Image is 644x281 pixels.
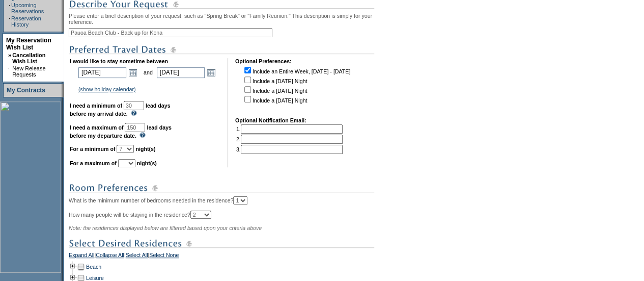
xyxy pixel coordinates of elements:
[78,67,126,78] input: Date format: M/D/Y. Shortcut keys: [T] for Today. [UP] or [.] for Next Day. [DOWN] or [,] for Pre...
[11,2,44,14] a: Upcoming Reservations
[78,86,136,92] a: (show holiday calendar)
[69,252,94,261] a: Expand All
[8,52,11,58] b: »
[6,37,51,51] a: My Reservation Wish List
[157,67,205,78] input: Date format: M/D/Y. Shortcut keys: [T] for Today. [UP] or [.] for Next Day. [DOWN] or [,] for Pre...
[70,124,123,131] b: I need a maximum of
[236,124,343,134] td: 1.
[7,87,45,94] a: My Contracts
[11,15,41,28] a: Reservation History
[139,132,146,138] img: questionMark_lightBlue.gif
[236,145,343,154] td: 3.
[70,58,168,64] b: I would like to stay sometime between
[86,264,101,270] a: Beach
[8,65,11,78] td: ·
[135,146,155,152] b: night(s)
[69,182,374,194] img: subTtlRoomPreferences.gif
[69,252,392,261] div: | | |
[9,2,10,14] td: ·
[70,103,122,109] b: I need a minimum of
[70,160,117,166] b: For a maximum of
[70,103,171,117] b: lead days before my arrival date.
[70,124,172,139] b: lead days before my departure date.
[149,252,179,261] a: Select None
[12,65,45,78] a: New Release Requests
[235,117,306,123] b: Optional Notification Email:
[96,252,124,261] a: Collapse All
[235,58,292,64] b: Optional Preferences:
[206,67,217,78] a: Open the calendar popup.
[127,67,138,78] a: Open the calendar popup.
[9,15,10,28] td: ·
[137,160,157,166] b: night(s)
[131,110,137,116] img: questionMark_lightBlue.gif
[69,225,262,231] span: Note: the residences displayed below are filtered based upon your criteria above
[242,65,350,110] td: Include an Entire Week, [DATE] - [DATE] Include a [DATE] Night Include a [DATE] Night Include a [...
[142,65,154,80] td: and
[236,135,343,144] td: 2.
[126,252,148,261] a: Select All
[86,275,104,281] a: Leisure
[12,52,45,64] a: Cancellation Wish List
[70,146,115,152] b: For a minimum of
